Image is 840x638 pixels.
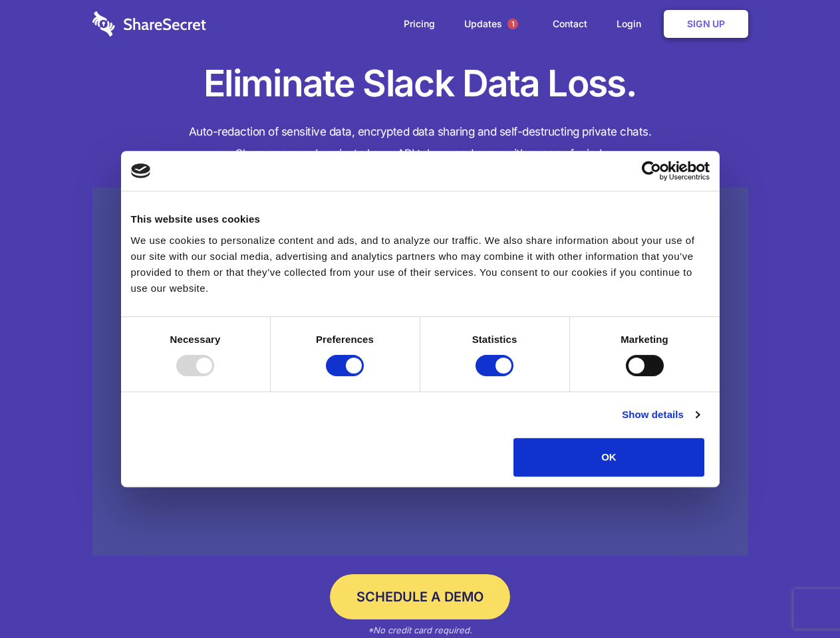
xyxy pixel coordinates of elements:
strong: Preferences [316,334,374,345]
a: Wistia video thumbnail [92,187,748,556]
h1: Eliminate Slack Data Loss. [92,60,748,108]
a: Pricing [390,3,448,45]
strong: Statistics [472,334,517,345]
img: logo [131,163,151,178]
span: 1 [507,19,518,29]
em: *No credit card required. [368,625,472,635]
img: logo-wordmark-white-trans-d4663122ce5f474addd5e946df7df03e33cb6a1c49d2221995e7729f52c070b2.svg [92,11,206,37]
a: Contact [539,3,601,45]
a: Show details [622,407,699,423]
a: Sign Up [664,10,748,38]
div: This website uses cookies [131,211,710,227]
strong: Marketing [621,334,668,345]
a: Login [603,3,661,45]
a: Schedule a Demo [330,574,510,619]
h4: Auto-redaction of sensitive data, encrypted data sharing and self-destructing private chats. Shar... [92,121,748,165]
a: Usercentrics Cookiebot - opens in a new window [593,161,710,181]
strong: Necessary [170,334,221,345]
button: OK [513,438,704,477]
div: We use cookies to personalize content and ads, and to analyze our traffic. We also share informat... [131,233,710,296]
